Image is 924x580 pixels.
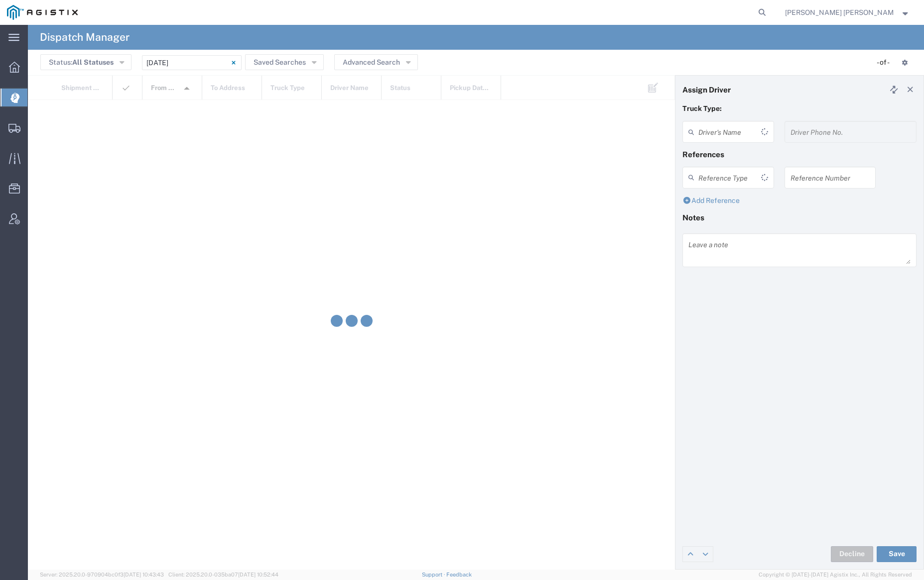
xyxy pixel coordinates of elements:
span: Server: 2025.20.0-970904bc0f3 [40,572,164,578]
a: Feedback [446,572,472,578]
p: Truck Type: [682,103,917,114]
button: Saved Searches [245,54,324,70]
a: Edit next row [698,547,713,562]
button: Advanced Search [334,54,418,70]
h4: References [682,150,917,159]
span: Client: 2025.20.0-035ba07 [168,572,278,578]
a: Add Reference [682,196,740,204]
h4: Assign Driver [682,85,731,94]
a: Support [422,572,447,578]
span: [DATE] 10:43:43 [124,572,164,578]
span: All Statuses [72,58,114,66]
span: [DATE] 10:52:44 [238,572,278,578]
span: Kayte Bray Dogali [785,7,894,18]
h4: Dispatch Manager [40,25,130,50]
span: Copyright © [DATE]-[DATE] Agistix Inc., All Rights Reserved [759,571,912,579]
div: - of - [877,57,894,68]
button: [PERSON_NAME] [PERSON_NAME] [785,6,910,18]
button: Status:All Statuses [40,54,132,70]
img: logo [7,5,78,20]
button: Save [877,546,917,562]
h4: Notes [682,213,917,222]
a: Edit previous row [683,547,698,562]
